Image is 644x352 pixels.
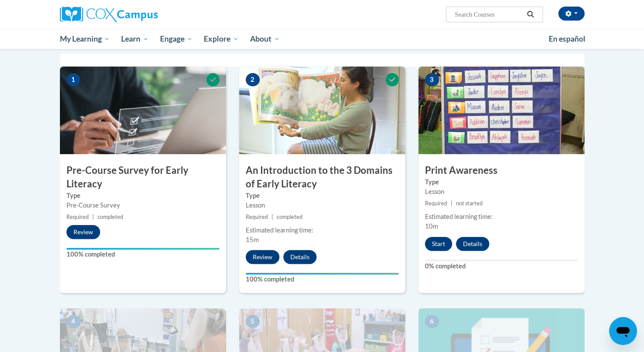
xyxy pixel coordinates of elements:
h3: An Introduction to the 3 Domains of Early Literacy [239,164,405,191]
span: completed [277,214,303,220]
a: Learn [115,29,154,49]
span: 15m [246,236,259,243]
span: My Learning [59,34,110,44]
a: My Learning [54,29,116,49]
div: Pre-Course Survey [66,201,219,210]
span: | [92,214,94,220]
a: Engage [154,29,198,49]
button: Search [524,9,537,20]
img: Course Image [418,67,585,154]
label: Type [425,177,578,187]
a: About [244,29,285,49]
h3: Pre-Course Survey for Early Literacy [60,164,226,191]
span: | [272,214,273,220]
span: 5 [246,315,260,328]
label: 100% completed [66,250,219,259]
span: Required [246,214,268,220]
input: Search Courses [454,9,524,20]
img: Cox Campus [60,7,158,22]
div: Estimated learning time: [246,225,399,235]
div: Main menu [47,29,598,49]
div: Your progress [246,273,399,275]
button: Account Settings [558,7,585,21]
a: Cox Campus [60,7,226,22]
label: Type [66,191,219,201]
span: 10m [425,222,438,230]
span: About [250,34,280,44]
div: Estimated learning time: [425,212,578,222]
span: Explore [204,34,239,44]
img: Course Image [60,67,226,154]
div: Lesson [246,201,399,210]
span: 2 [246,73,260,86]
iframe: Button to launch messaging window, conversation in progress [609,317,637,345]
a: Explore [198,29,244,49]
button: Details [283,250,317,264]
div: Lesson [425,187,578,197]
span: 1 [66,73,80,86]
span: 3 [425,73,439,86]
span: not started [456,200,483,207]
h3: Print Awareness [418,164,585,177]
img: Course Image [239,67,405,154]
span: 6 [425,315,439,328]
div: Your progress [66,248,219,250]
button: Start [425,237,452,251]
label: Type [246,191,399,201]
label: 100% completed [246,275,399,284]
span: Learn [121,34,149,44]
span: En español [549,34,585,43]
span: 4 [66,315,80,328]
span: | [451,200,453,207]
button: Details [456,237,489,251]
button: Review [66,225,100,239]
span: Required [66,214,89,220]
label: 0% completed [425,261,578,271]
a: En español [543,30,591,48]
span: Required [425,200,447,207]
button: Review [246,250,279,264]
span: Engage [160,34,193,44]
span: completed [97,214,123,220]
